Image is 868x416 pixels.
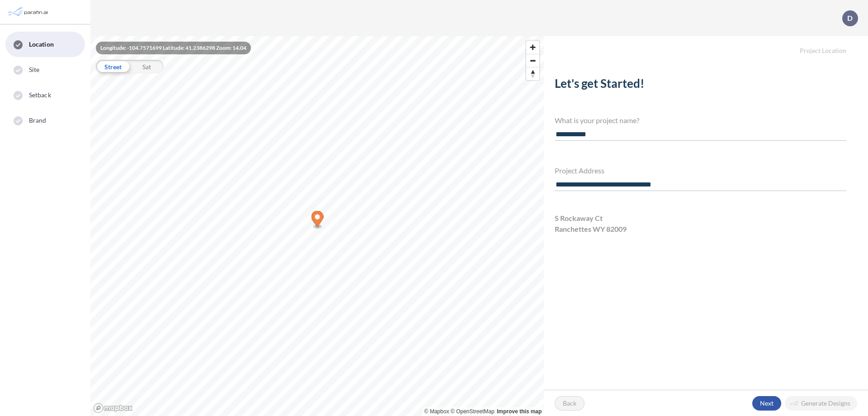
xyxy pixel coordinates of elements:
[555,77,846,94] h2: Let's get Started!
[7,4,51,20] img: Parafin
[555,116,846,124] h4: What is your project name?
[526,41,539,54] button: Zoom in
[526,67,539,80] button: Reset bearing to north
[752,396,781,411] button: Next
[29,40,54,49] span: Location
[29,116,47,125] span: Brand
[311,211,324,230] div: Map marker
[130,60,164,73] div: Sat
[555,213,603,224] span: S Rockaway Ct
[526,54,539,67] button: Zoom out
[90,36,544,416] canvas: Map
[526,67,539,80] span: Reset bearing to north
[93,403,133,413] a: Mapbox homepage
[847,14,853,22] p: D
[526,54,539,67] span: Zoom out
[96,60,130,73] div: Street
[96,42,251,54] div: Longitude: -104.7571699 Latitude: 41.2386298 Zoom: 14.04
[544,36,868,55] h5: Project Location
[555,224,627,234] span: Ranchettes WY 82009
[555,166,846,175] h4: Project Address
[29,91,51,100] span: Setback
[29,65,39,74] span: Site
[497,408,542,415] a: Improve this map
[425,408,449,415] a: Mapbox
[451,408,495,415] a: OpenStreetMap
